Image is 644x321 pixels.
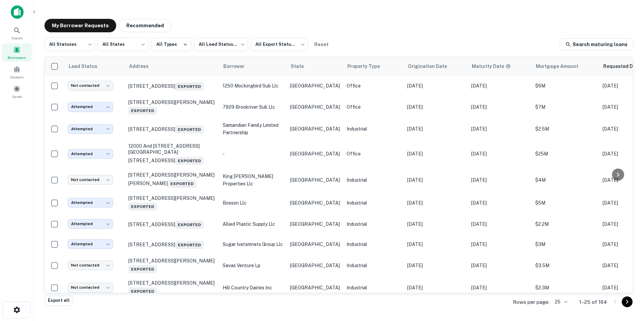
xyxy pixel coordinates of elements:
[407,176,464,184] p: [DATE]
[223,103,283,111] p: 7929 brookriver sub llc
[347,262,400,269] p: Industrial
[128,280,216,295] p: [STREET_ADDRESS][PERSON_NAME]
[622,296,633,307] button: Go to next page
[535,199,596,207] p: $5M
[311,38,332,51] button: Reset
[175,157,204,165] span: Exported
[223,150,283,157] p: -
[407,150,464,157] p: [DATE]
[347,284,400,291] p: Industrial
[535,241,596,248] p: $3M
[535,220,596,228] p: $2.2M
[535,103,596,111] p: $7M
[68,219,113,229] div: Attempted
[535,125,596,133] p: $2.5M
[223,241,283,248] p: sugar ivetsmnets group llc
[68,62,106,70] span: Lead Status
[407,262,464,269] p: [DATE]
[471,220,528,228] p: [DATE]
[223,173,283,187] p: king [PERSON_NAME] properties llc
[532,57,599,76] th: Mortgage Amount
[290,125,340,133] p: [GEOGRAPHIC_DATA]
[535,262,596,269] p: $3.5M
[535,176,596,184] p: $4M
[407,125,464,133] p: [DATE]
[471,241,528,248] p: [DATE]
[347,82,400,90] p: Office
[343,57,404,76] th: Property Type
[471,199,528,207] p: [DATE]
[471,262,528,269] p: [DATE]
[223,262,283,269] p: savas venture lp
[128,172,216,187] p: [STREET_ADDRESS][PERSON_NAME][PERSON_NAME]
[98,36,148,53] div: All States
[407,220,464,228] p: [DATE]
[68,283,113,292] div: Not contacted
[2,63,32,81] div: Contacts
[407,199,464,207] p: [DATE]
[290,241,340,248] p: [GEOGRAPHIC_DATA]
[347,241,400,248] p: Industrial
[290,103,340,111] p: [GEOGRAPHIC_DATA]
[347,176,400,184] p: Industrial
[407,103,464,111] p: [DATE]
[44,36,95,53] div: All Statuses
[44,296,73,306] button: Export all
[471,125,528,133] p: [DATE]
[128,143,216,165] p: 12000 And [STREET_ADDRESS][GEOGRAPHIC_DATA][STREET_ADDRESS]
[128,203,157,211] span: Exported
[125,57,219,76] th: Address
[128,81,216,91] p: [STREET_ADDRESS]
[68,102,113,112] div: Attempted
[560,38,633,50] a: Search maturing loans
[290,176,340,184] p: [GEOGRAPHIC_DATA]
[68,124,113,134] div: Attempted
[471,82,528,90] p: [DATE]
[291,62,313,70] span: State
[471,150,528,157] p: [DATE]
[347,125,400,133] p: Industrial
[407,284,464,291] p: [DATE]
[68,260,113,270] div: Not contacted
[128,240,216,249] p: [STREET_ADDRESS]
[223,82,283,90] p: 1250 mockingbird sub llc
[2,43,32,62] a: Borrowers
[2,24,32,42] div: Search
[347,103,400,111] p: Office
[347,199,400,207] p: Industrial
[68,175,113,185] div: Not contacted
[68,149,113,159] div: Attempted
[535,284,596,291] p: $2.3M
[471,176,528,184] p: [DATE]
[471,284,528,291] p: [DATE]
[175,126,204,134] span: Exported
[129,62,157,70] span: Address
[168,180,196,188] span: Exported
[407,241,464,248] p: [DATE]
[472,63,511,70] div: Maturity dates displayed may be estimated. Please contact the lender for the most accurate maturi...
[11,35,23,41] span: Search
[128,219,216,229] p: [STREET_ADDRESS]
[128,195,216,211] p: [STREET_ADDRESS][PERSON_NAME]
[513,298,549,306] p: Rows per page:
[175,221,204,229] span: Exported
[223,62,253,70] span: Borrower
[251,36,308,53] div: All Export Statuses
[290,220,340,228] p: [GEOGRAPHIC_DATA]
[472,63,504,70] h6: Maturity Date
[536,62,587,70] span: Mortgage Amount
[128,124,216,134] p: [STREET_ADDRESS]
[223,121,283,136] p: samandian family limited partnership
[64,57,125,76] th: Lead Status
[128,99,216,115] p: [STREET_ADDRESS][PERSON_NAME]
[223,284,283,291] p: hill country dairies inc
[2,82,32,101] a: Saved
[128,287,157,295] span: Exported
[347,220,400,228] p: Industrial
[610,267,644,299] iframe: Chat Widget
[8,55,26,60] span: Borrowers
[407,82,464,90] p: [DATE]
[68,81,113,91] div: Not contacted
